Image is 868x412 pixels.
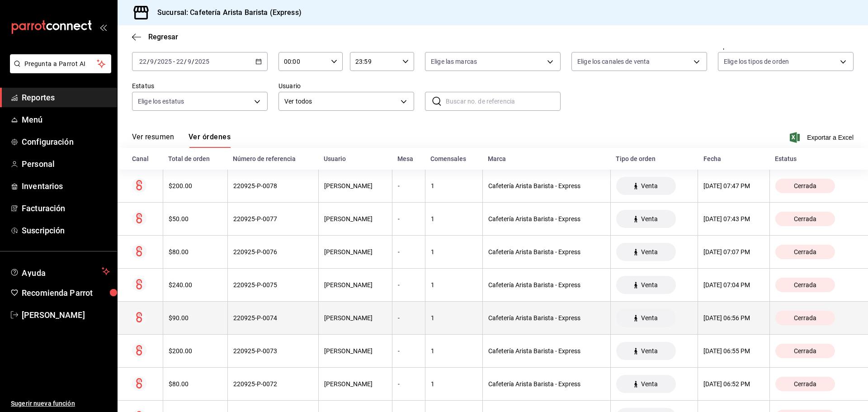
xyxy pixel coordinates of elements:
div: [DATE] 06:55 PM [703,347,764,355]
span: Cerrada [790,281,820,289]
div: 1 [431,347,477,355]
div: navigation tabs [132,133,231,148]
div: Tipo de orden [616,155,693,162]
input: -- [187,58,192,65]
span: Suscripción [22,224,110,237]
input: -- [150,58,154,65]
span: Inventarios [22,180,110,192]
span: Venta [637,215,661,223]
div: [DATE] 07:07 PM [703,248,764,256]
div: Mesa [397,155,420,162]
div: 1 [431,215,477,223]
span: Elige las marcas [431,57,477,66]
div: 1 [431,182,477,189]
span: Reportes [22,91,110,104]
span: Personal [22,158,110,170]
div: [DATE] 06:52 PM [703,380,764,388]
div: [PERSON_NAME] [324,314,387,322]
a: Pregunta a Parrot AI [6,66,111,75]
div: Número de referencia [233,155,313,162]
label: Fecha [132,43,268,49]
span: Venta [637,182,661,189]
span: Ver todos [284,97,397,106]
span: Facturación [22,202,110,214]
div: - [398,248,420,256]
div: 220925-P-0074 [233,314,313,322]
div: 220925-P-0078 [233,182,313,189]
div: Canal [132,155,157,162]
div: Fecha [703,155,764,162]
span: Elige los estatus [138,97,184,106]
div: Cafetería Arista Barista - Express [488,248,605,256]
div: 1 [431,314,477,322]
div: [DATE] 07:47 PM [703,182,764,189]
button: Ver resumen [132,133,174,148]
div: 220925-P-0077 [233,215,313,223]
div: [PERSON_NAME] [324,248,387,256]
div: Cafetería Arista Barista - Express [488,281,605,289]
div: Cafetería Arista Barista - Express [488,347,605,355]
span: Ayuda [22,266,98,277]
div: Cafetería Arista Barista - Express [488,215,605,223]
div: 220925-P-0075 [233,281,313,289]
span: Venta [637,380,661,388]
div: 220925-P-0072 [233,380,313,388]
span: Cerrada [790,248,820,256]
div: - [398,182,420,189]
span: Cerrada [790,314,820,322]
label: Hora inicio [278,43,343,49]
span: Elige los canales de venta [577,57,650,66]
label: Hora fin [350,43,414,49]
div: $50.00 [169,215,222,223]
div: Cafetería Arista Barista - Express [488,380,605,388]
div: [DATE] 06:56 PM [703,314,764,322]
div: Usuario [324,155,387,162]
div: - [398,347,420,355]
div: 1 [431,248,477,256]
div: 220925-P-0073 [233,347,313,355]
label: Usuario [278,83,414,89]
div: 220925-P-0076 [233,248,313,256]
div: $80.00 [169,248,222,256]
button: Regresar [132,33,178,41]
div: $80.00 [169,380,222,388]
span: Venta [637,281,661,289]
span: / [192,58,194,65]
span: / [154,58,157,65]
div: Cafetería Arista Barista - Express [488,314,605,322]
span: Cerrada [790,347,820,355]
div: $200.00 [169,182,222,189]
div: [DATE] 07:04 PM [703,281,764,289]
span: Menú [22,114,110,126]
div: - [398,281,420,289]
div: Cafetería Arista Barista - Express [488,182,605,189]
div: [PERSON_NAME] [324,215,387,223]
div: $240.00 [169,281,222,289]
span: Venta [637,347,661,355]
label: Estatus [132,83,268,89]
div: Comensales [430,155,477,162]
span: Pregunta a Parrot AI [24,59,97,69]
div: [PERSON_NAME] [324,182,387,189]
div: [PERSON_NAME] [324,380,387,388]
input: -- [139,58,147,65]
div: 1 [431,380,477,388]
input: Buscar no. de referencia [446,92,561,110]
input: ---- [157,58,172,65]
span: - [173,58,175,65]
div: Marca [488,155,605,162]
h3: Sucursal: Cafetería Arista Barista (Express) [150,7,302,18]
span: Elige los tipos de orden [724,57,789,66]
div: [DATE] 07:43 PM [703,215,764,223]
span: [PERSON_NAME] [22,309,110,321]
div: $90.00 [169,314,222,322]
button: Ver órdenes [189,133,231,148]
div: $200.00 [169,347,222,355]
span: Venta [637,248,661,256]
span: / [184,58,187,65]
div: [PERSON_NAME] [324,347,387,355]
span: Cerrada [790,182,820,189]
span: Configuración [22,136,110,148]
button: Exportar a Excel [792,132,854,143]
